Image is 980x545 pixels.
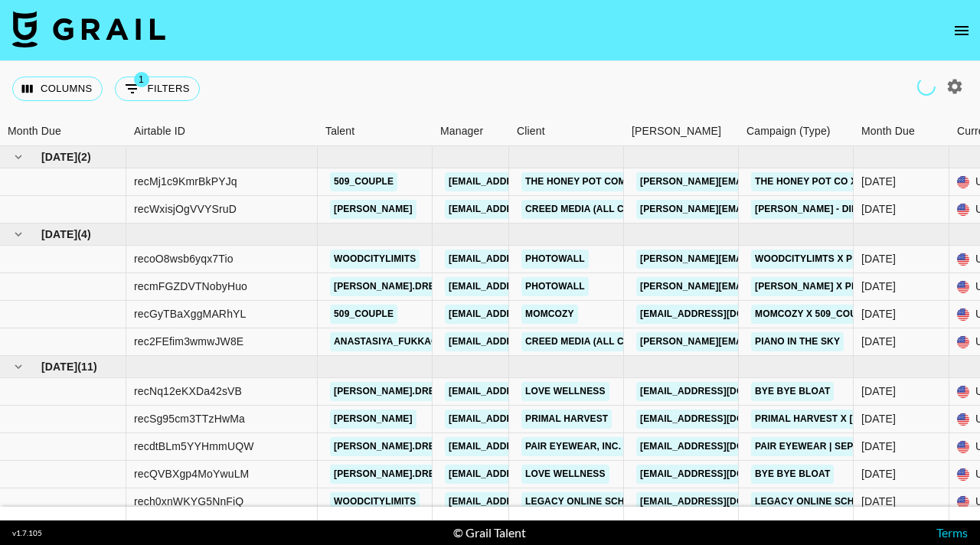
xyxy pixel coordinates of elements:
[330,200,416,219] a: [PERSON_NAME]
[134,279,247,294] div: recmFGZDVTNobyHuo
[751,437,897,456] a: Pair Eyewear | September
[854,116,949,146] div: Month Due
[521,492,648,511] a: Legacy Online School
[134,334,243,349] div: rec2FEfim3wmwJW8E
[134,439,254,454] div: recdtBLm5YYHmmUQW
[12,77,103,101] button: Select columns
[751,277,972,296] a: [PERSON_NAME] x Photowall (#AO6NOZ9F)
[453,525,526,540] div: © Grail Talent
[751,172,949,191] a: The Honey Pot Co x The Dorismonds
[115,77,200,101] button: Show filters
[861,116,915,146] div: Month Due
[521,437,625,456] a: Pair Eyewear, Inc.
[134,466,249,481] div: recQVBXgp4MoYwuLM
[445,437,694,456] a: [EMAIL_ADDRESS][PERSON_NAME][DOMAIN_NAME]
[636,305,808,324] a: [EMAIL_ADDRESS][DOMAIN_NAME]
[751,250,976,269] a: woodcitylimts x Photowall (#YYWM1ZOF)
[624,116,739,146] div: Booker
[134,251,234,266] div: recoO8wsb6yqx7Tio
[521,410,612,429] a: primal harvest
[521,305,578,324] a: Momcozy
[861,466,896,481] div: Sep '25
[861,306,896,321] div: Aug '25
[8,116,61,146] div: Month Due
[636,437,808,456] a: [EMAIL_ADDRESS][DOMAIN_NAME]
[861,494,896,509] div: Sep '25
[636,250,886,269] a: [PERSON_NAME][EMAIL_ADDRESS][DOMAIN_NAME]
[330,382,447,401] a: [PERSON_NAME].drew
[632,116,721,146] div: [PERSON_NAME]
[751,382,834,401] a: Bye Bye Bloat
[330,465,447,484] a: [PERSON_NAME].drew
[445,332,694,351] a: [EMAIL_ADDRESS][PERSON_NAME][DOMAIN_NAME]
[8,356,29,377] button: hide children
[440,116,483,146] div: Manager
[636,200,886,219] a: [PERSON_NAME][EMAIL_ADDRESS][DOMAIN_NAME]
[330,305,397,324] a: 509_couple
[636,465,808,484] a: [EMAIL_ADDRESS][DOMAIN_NAME]
[521,200,681,219] a: Creed Media (All Campaigns)
[445,172,694,191] a: [EMAIL_ADDRESS][PERSON_NAME][DOMAIN_NAME]
[77,149,91,165] span: ( 2 )
[521,277,589,296] a: PhotoWall
[861,201,896,217] div: Jul '25
[445,492,694,511] a: [EMAIL_ADDRESS][PERSON_NAME][DOMAIN_NAME]
[751,332,844,351] a: Piano in the Sky
[946,15,977,46] button: open drawer
[521,332,681,351] a: Creed Media (All Campaigns)
[636,410,808,429] a: [EMAIL_ADDRESS][DOMAIN_NAME]
[521,250,589,269] a: PhotoWall
[134,116,185,146] div: Airtable ID
[134,306,247,321] div: recGyTBaXggMARhYL
[861,411,896,426] div: Sep '25
[330,277,447,296] a: [PERSON_NAME].drew
[861,174,896,189] div: Jul '25
[751,465,834,484] a: Bye Bye Bloat
[861,383,896,399] div: Sep '25
[445,305,694,324] a: [EMAIL_ADDRESS][PERSON_NAME][DOMAIN_NAME]
[861,439,896,454] div: Sep '25
[126,116,318,146] div: Airtable ID
[445,382,694,401] a: [EMAIL_ADDRESS][PERSON_NAME][DOMAIN_NAME]
[517,116,545,146] div: Client
[134,411,245,426] div: recSg95cm3TTzHwMa
[861,251,896,266] div: Aug '25
[445,277,694,296] a: [EMAIL_ADDRESS][PERSON_NAME][DOMAIN_NAME]
[751,492,972,511] a: Legacy Online School x woodcitylimits
[509,116,624,146] div: Client
[636,492,808,511] a: [EMAIL_ADDRESS][DOMAIN_NAME]
[41,227,77,242] span: [DATE]
[12,11,165,47] img: Grail Talent
[134,174,237,189] div: recMj1c9KmrBkPYJq
[134,72,149,87] span: 1
[41,149,77,165] span: [DATE]
[330,410,416,429] a: [PERSON_NAME]
[445,200,694,219] a: [EMAIL_ADDRESS][PERSON_NAME][DOMAIN_NAME]
[917,77,936,96] span: Refreshing managers, users, talent, clients, campaigns...
[445,250,694,269] a: [EMAIL_ADDRESS][PERSON_NAME][DOMAIN_NAME]
[751,305,879,324] a: Momcozy x 509_couple
[330,437,447,456] a: [PERSON_NAME].drew
[8,224,29,245] button: hide children
[636,382,808,401] a: [EMAIL_ADDRESS][DOMAIN_NAME]
[751,410,932,429] a: Primal Harvest x [PERSON_NAME]
[521,382,609,401] a: Love Wellness
[41,359,77,374] span: [DATE]
[746,116,831,146] div: Campaign (Type)
[521,465,609,484] a: Love Wellness
[77,359,97,374] span: ( 11 )
[739,116,854,146] div: Campaign (Type)
[636,172,886,191] a: [PERSON_NAME][EMAIL_ADDRESS][DOMAIN_NAME]
[636,332,886,351] a: [PERSON_NAME][EMAIL_ADDRESS][DOMAIN_NAME]
[751,200,942,219] a: [PERSON_NAME] - Die [PERSON_NAME]
[134,494,243,509] div: rech0xnWKYG5NnFiQ
[861,279,896,294] div: Aug '25
[330,250,420,269] a: woodcitylimits
[12,528,42,538] div: v 1.7.105
[445,410,694,429] a: [EMAIL_ADDRESS][PERSON_NAME][DOMAIN_NAME]
[318,116,433,146] div: Talent
[330,172,397,191] a: 509_couple
[330,332,464,351] a: anastasiya_fukkacumi1
[325,116,354,146] div: Talent
[77,227,91,242] span: ( 4 )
